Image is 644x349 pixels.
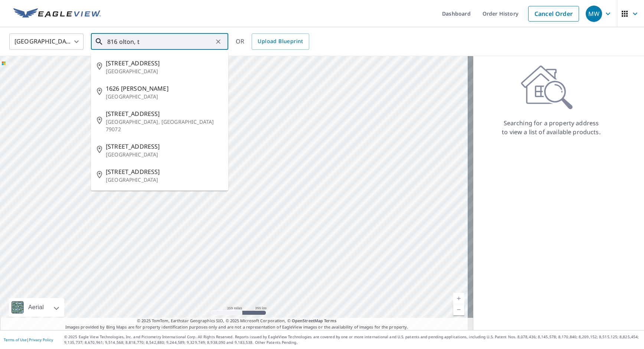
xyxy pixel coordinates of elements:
[106,109,222,118] span: [STREET_ADDRESS]
[9,31,84,52] div: [GEOGRAPHIC_DATA]
[106,68,222,75] p: [GEOGRAPHIC_DATA]
[453,304,464,315] a: Current Level 5, Zoom Out
[324,318,336,323] a: Terms
[29,337,53,342] a: Privacy Policy
[453,293,464,304] a: Current Level 5, Zoom In
[106,167,222,176] span: [STREET_ADDRESS]
[4,337,53,342] p: |
[106,84,222,93] span: 1626 [PERSON_NAME]
[107,31,213,52] input: Search by address or latitude-longitude
[501,119,601,136] p: Searching for a property address to view a list of available products.
[106,151,222,158] p: [GEOGRAPHIC_DATA]
[106,142,222,151] span: [STREET_ADDRESS]
[106,93,222,100] p: [GEOGRAPHIC_DATA]
[13,8,101,19] img: EV Logo
[106,59,222,68] span: [STREET_ADDRESS]
[586,6,602,22] div: MW
[9,298,64,317] div: Aerial
[292,318,323,323] a: OpenStreetMap
[137,318,336,324] span: © 2025 TomTom, Earthstar Geographics SIO, © 2025 Microsoft Corporation, ©
[26,298,46,317] div: Aerial
[4,337,27,342] a: Terms of Use
[528,6,579,22] a: Cancel Order
[106,118,222,133] p: [GEOGRAPHIC_DATA], [GEOGRAPHIC_DATA] 79072
[106,176,222,184] p: [GEOGRAPHIC_DATA]
[258,37,303,46] span: Upload Blueprint
[64,334,640,345] p: © 2025 Eagle View Technologies, Inc. and Pictometry International Corp. All Rights Reserved. Repo...
[252,33,309,50] a: Upload Blueprint
[236,33,309,50] div: OR
[213,36,223,47] button: Clear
